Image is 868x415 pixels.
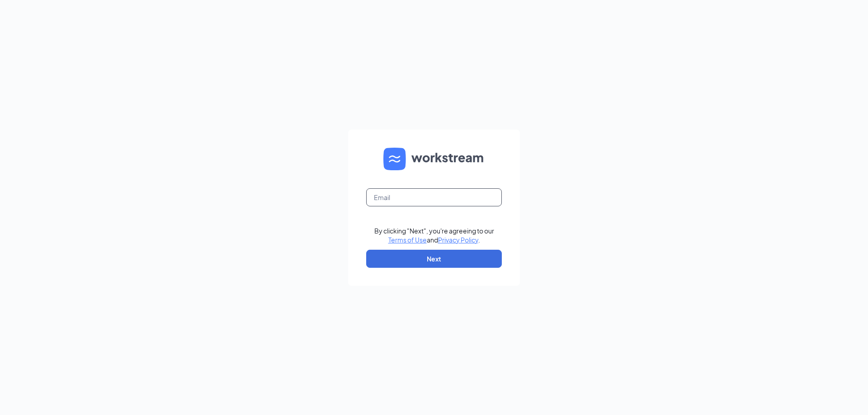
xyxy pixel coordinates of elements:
div: By clicking "Next", you're agreeing to our and . [374,226,494,244]
a: Privacy Policy [438,236,478,244]
input: Email [366,188,502,206]
button: Next [366,250,502,268]
a: Terms of Use [388,236,427,244]
img: WS logo and Workstream text [383,148,485,170]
